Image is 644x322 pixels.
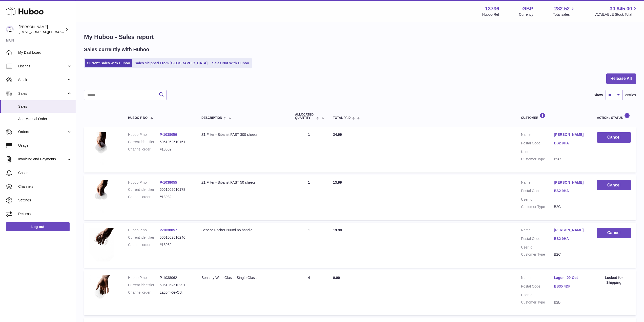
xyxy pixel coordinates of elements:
span: Invoicing and Payments [18,157,67,162]
a: Lagom-09-Oct [554,275,587,280]
img: 137361742779944.png [89,275,114,309]
button: Cancel [597,180,631,191]
dt: User Id [521,245,554,250]
dd: Lagom-09-Oct [160,290,191,295]
dt: Name [521,228,554,234]
dt: Channel order [128,147,160,152]
img: 137361742779759.png [89,228,114,261]
div: [PERSON_NAME] [19,25,64,34]
dt: Channel order [128,242,160,247]
strong: GBP [522,5,533,12]
dt: Customer Type [521,204,554,209]
span: 0.00 [333,276,340,280]
dd: B2B [554,300,587,305]
dt: Channel order [128,290,160,295]
dt: Customer Type [521,252,554,257]
dt: Huboo P no [128,180,160,185]
a: BS2 9HA [554,236,587,241]
a: [PERSON_NAME] [554,228,587,233]
td: 1 [290,175,328,220]
dd: 5061052610291 [160,283,191,288]
div: Service Pitcher 300ml no handle [201,228,285,233]
button: Release All [606,73,636,84]
span: Cases [18,171,72,175]
a: [PERSON_NAME] [554,180,587,185]
dt: User Id [521,293,554,297]
dt: Channel order [128,195,160,199]
dd: 5061052610161 [160,140,191,144]
td: 4 [290,270,328,315]
span: Channels [18,184,72,189]
dt: Current identifier [128,283,160,288]
span: [EMAIL_ADDRESS][PERSON_NAME][DOMAIN_NAME] [19,30,101,34]
dt: Name [521,275,554,281]
span: Orders [18,129,67,134]
span: Sales [18,91,67,96]
div: Sensory Wine Glass - Single Glass [201,275,285,280]
span: AVAILABLE Stock Total [595,12,638,17]
span: Description [201,116,222,120]
button: Cancel [597,228,631,238]
dd: 5061052610178 [160,187,191,192]
dt: Name [521,180,554,186]
a: BS2 9HA [554,141,587,146]
span: entries [625,93,636,98]
span: 19.98 [333,228,342,232]
dd: #13082 [160,195,191,199]
dd: B2C [554,252,587,257]
dt: Postal Code [521,284,554,290]
dt: User Id [521,149,554,154]
span: Usage [18,143,72,148]
span: Settings [18,198,72,203]
dt: Customer Type [521,300,554,305]
span: 282.52 [554,5,570,12]
dd: #13082 [160,147,191,152]
span: Total paid [333,116,351,120]
span: My Dashboard [18,50,72,55]
div: Huboo Ref [482,12,499,17]
span: Add Manual Order [18,117,72,121]
td: 1 [290,127,328,172]
a: Sales Not With Huboo [210,59,251,67]
dt: Current identifier [128,140,160,144]
img: 137361742779216.jpeg [89,132,114,166]
a: Sales Shipped From [GEOGRAPHIC_DATA] [133,59,209,67]
dt: Huboo P no [128,228,160,233]
dt: Current identifier [128,235,160,240]
dt: Huboo P no [128,132,160,137]
span: Total sales [553,12,575,17]
div: Currency [519,12,533,17]
dt: User Id [521,197,554,202]
div: Z1 Filter - Sibarist FAST 300 sheets [201,132,285,137]
a: Log out [6,222,70,231]
dt: Postal Code [521,141,554,147]
a: 30,845.00 AVAILABLE Stock Total [595,5,638,17]
span: Listings [18,64,67,69]
div: Customer [521,113,587,120]
img: horia@orea.uk [6,26,14,33]
span: Huboo P no [128,116,148,120]
div: Action / Status [597,113,631,120]
dd: B2C [554,204,587,209]
dt: Current identifier [128,187,160,192]
a: P-1038056 [160,132,177,137]
a: Current Sales with Huboo [85,59,132,67]
dd: 5061052610246 [160,235,191,240]
a: [PERSON_NAME] [554,132,587,137]
strong: 13736 [485,5,499,12]
h1: My Huboo - Sales report [84,33,636,41]
span: 34.99 [333,132,342,137]
label: Show [594,93,603,98]
span: 13.99 [333,180,342,184]
a: P-1038055 [160,180,177,184]
h2: Sales currently with Huboo [84,46,149,53]
div: Z1 Filter - Sibarist FAST 50 sheets [201,180,285,185]
dt: Customer Type [521,157,554,162]
dt: Postal Code [521,236,554,242]
span: 30,845.00 [610,5,632,12]
button: Cancel [597,132,631,143]
a: BS35 4DF [554,284,587,289]
dd: B2C [554,157,587,162]
dt: Huboo P no [128,275,160,280]
dd: P-1038062 [160,275,191,280]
